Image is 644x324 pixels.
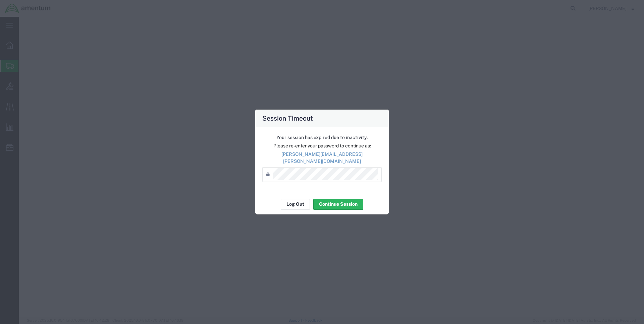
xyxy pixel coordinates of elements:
[262,134,382,141] p: Your session has expired due to inactivity.
[262,113,313,123] h4: Session Timeout
[262,151,382,165] p: [PERSON_NAME][EMAIL_ADDRESS][PERSON_NAME][DOMAIN_NAME]
[281,199,310,210] button: Log Out
[313,199,363,210] button: Continue Session
[262,142,382,149] p: Please re-enter your password to continue as:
